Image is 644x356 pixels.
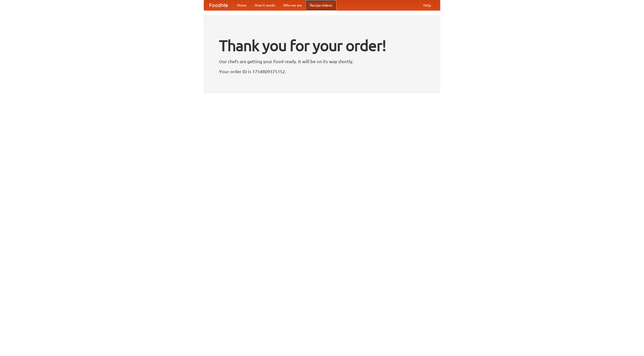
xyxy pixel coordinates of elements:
p: Our chefs are getting your food ready. It will be on its way shortly. [219,58,425,65]
a: Help [419,0,435,10]
a: Who we are [279,0,306,10]
a: How it works [251,0,279,10]
a: FoodMe [204,0,233,10]
a: Home [233,0,251,10]
p: Your order ID is 1754809375152. [219,68,425,75]
a: Recipe videos [306,0,336,10]
h1: Thank you for your order! [219,33,425,58]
